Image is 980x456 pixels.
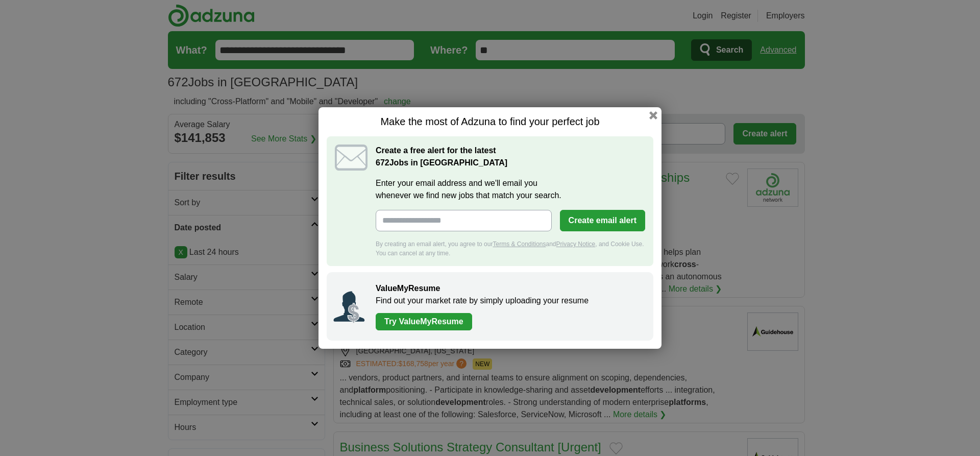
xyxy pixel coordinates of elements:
h2: ValueMyResume [376,282,643,295]
div: By creating an email alert, you agree to our and , and Cookie Use. You can cancel at any time. [376,239,645,258]
h2: Create a free alert for the latest [376,145,645,169]
a: Try ValueMyResume [376,313,472,330]
span: 672 [376,157,389,169]
button: Create email alert [560,210,645,231]
a: Privacy Notice [556,241,596,248]
img: icon_email.svg [335,145,367,171]
h1: Make the most of Adzuna to find your perfect job [327,115,653,128]
label: Enter your email address and we'll email you whenever we find new jobs that match your search. [376,177,645,202]
strong: Jobs in [GEOGRAPHIC_DATA] [376,158,507,167]
a: Terms & Conditions [493,241,546,248]
p: Find out your market rate by simply uploading your resume [376,295,643,307]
